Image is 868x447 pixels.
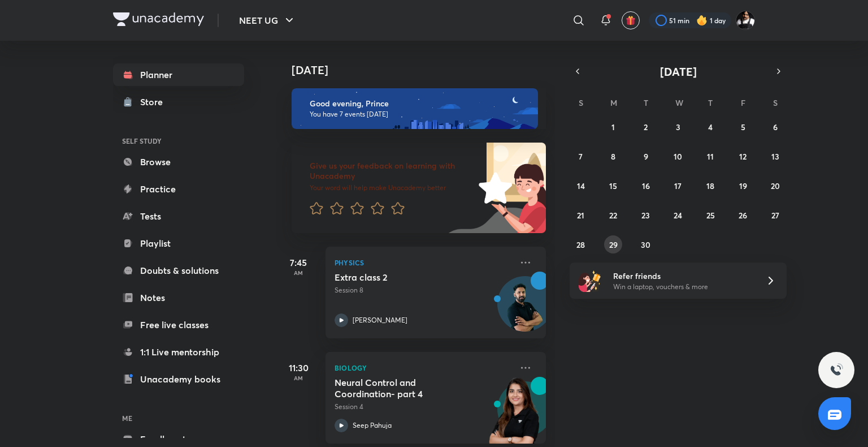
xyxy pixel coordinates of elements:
abbr: September 11, 2025 [707,151,714,162]
button: September 15, 2025 [604,177,622,195]
button: September 7, 2025 [572,147,590,165]
button: September 24, 2025 [669,206,687,224]
abbr: September 16, 2025 [642,180,650,191]
h4: [DATE] [292,63,557,77]
abbr: September 19, 2025 [739,180,747,191]
a: 1:1 Live mentorship [113,341,244,363]
h5: 7:45 [276,256,321,269]
button: September 2, 2025 [637,118,655,136]
p: Physics [335,256,512,269]
abbr: September 14, 2025 [577,180,585,191]
button: September 22, 2025 [604,206,622,224]
abbr: September 6, 2025 [773,122,778,132]
h6: Give us your feedback on learning with Unacademy [310,161,475,181]
span: [DATE] [660,64,697,79]
button: September 29, 2025 [604,235,622,253]
img: Prince Kandara [736,11,755,30]
h6: SELF STUDY [113,131,244,151]
a: Practice [113,178,244,200]
p: Session 8 [335,285,512,295]
abbr: September 5, 2025 [741,122,745,132]
p: AM [276,269,321,276]
p: [PERSON_NAME] [353,315,407,325]
abbr: September 21, 2025 [577,210,584,221]
abbr: Thursday [708,97,713,108]
abbr: September 27, 2025 [771,210,779,221]
button: [DATE] [585,63,771,79]
abbr: September 3, 2025 [676,122,680,132]
button: September 26, 2025 [734,206,752,224]
abbr: September 26, 2025 [739,210,747,221]
abbr: September 9, 2025 [644,151,648,162]
img: referral [579,269,601,292]
button: September 9, 2025 [637,147,655,165]
h5: Extra class 2 [335,272,475,283]
img: evening [292,88,538,129]
h5: 11:30 [276,361,321,375]
abbr: Sunday [579,97,583,108]
button: September 12, 2025 [734,147,752,165]
p: Seep Pahuja [353,420,392,431]
button: September 10, 2025 [669,147,687,165]
button: NEET UG [232,9,303,32]
p: You have 7 events [DATE] [310,110,528,119]
button: September 4, 2025 [701,118,719,136]
button: September 18, 2025 [701,177,719,195]
button: September 25, 2025 [701,206,719,224]
abbr: September 8, 2025 [611,151,615,162]
a: Store [113,91,244,113]
a: Planner [113,63,244,86]
abbr: September 29, 2025 [609,239,618,250]
button: September 11, 2025 [701,147,719,165]
abbr: September 23, 2025 [641,210,650,221]
abbr: September 15, 2025 [609,180,617,191]
button: September 13, 2025 [766,147,784,165]
button: September 8, 2025 [604,147,622,165]
button: September 17, 2025 [669,177,687,195]
a: Unacademy books [113,368,244,390]
p: Session 4 [335,402,512,412]
abbr: September 2, 2025 [644,122,648,132]
abbr: September 13, 2025 [771,151,779,162]
p: AM [276,375,321,381]
abbr: September 24, 2025 [674,210,682,221]
abbr: September 10, 2025 [674,151,682,162]
abbr: September 17, 2025 [674,180,682,191]
button: September 14, 2025 [572,177,590,195]
h6: ME [113,409,244,428]
abbr: Tuesday [644,97,648,108]
button: avatar [622,11,640,29]
a: Tests [113,205,244,227]
abbr: September 18, 2025 [706,180,714,191]
button: September 30, 2025 [637,235,655,253]
button: September 23, 2025 [637,206,655,224]
h6: Refer friends [613,270,752,282]
button: September 20, 2025 [766,177,784,195]
abbr: Wednesday [675,97,683,108]
img: avatar [626,15,636,25]
button: September 27, 2025 [766,206,784,224]
img: streak [696,15,708,26]
abbr: Monday [610,97,617,108]
img: ttu [830,363,843,377]
a: Company Logo [113,12,204,29]
button: September 1, 2025 [604,118,622,136]
abbr: September 12, 2025 [739,151,747,162]
h5: Neural Control and Coordination- part 4 [335,377,475,399]
img: Company Logo [113,12,204,26]
button: September 28, 2025 [572,235,590,253]
abbr: September 30, 2025 [641,239,650,250]
abbr: September 7, 2025 [579,151,583,162]
button: September 16, 2025 [637,177,655,195]
button: September 21, 2025 [572,206,590,224]
a: Free live classes [113,313,244,336]
abbr: September 22, 2025 [609,210,617,221]
abbr: September 1, 2025 [611,122,615,132]
abbr: Friday [741,97,745,108]
button: September 3, 2025 [669,118,687,136]
abbr: September 28, 2025 [576,239,585,250]
a: Notes [113,286,244,309]
a: Playlist [113,232,244,255]
p: Your word will help make Unacademy better [310,183,475,192]
button: September 6, 2025 [766,118,784,136]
